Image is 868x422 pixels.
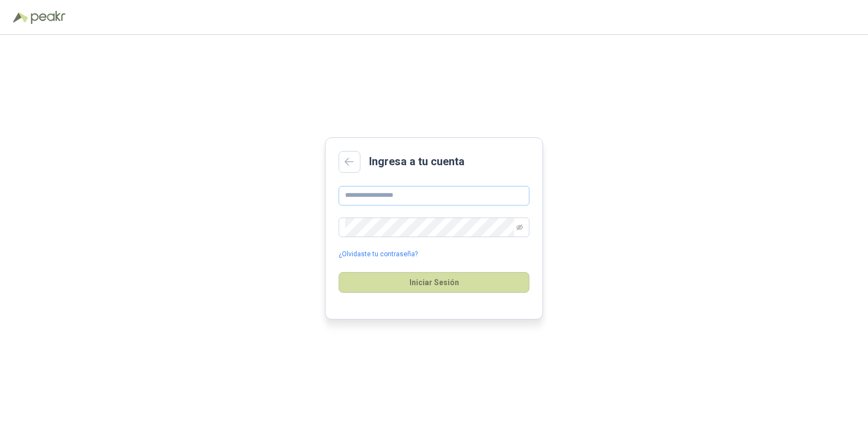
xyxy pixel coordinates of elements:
[369,153,465,170] h2: Ingresa a tu cuenta
[339,249,418,260] a: ¿Olvidaste tu contraseña?
[516,224,523,231] span: eye-invisible
[31,11,65,24] img: Peakr
[13,12,28,23] img: Logo
[339,272,529,293] button: Iniciar Sesión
